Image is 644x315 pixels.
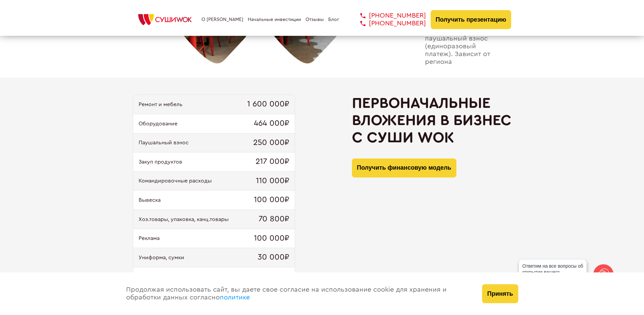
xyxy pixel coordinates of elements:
[248,17,301,22] a: Начальные инвестиции
[306,17,324,22] a: Отзывы
[119,272,476,315] div: Продолжая использовать сайт, вы даете свое согласие на использование cookie для хранения и обрабо...
[139,140,189,146] span: Паушальный взнос
[139,178,212,184] span: Командировочные расходы
[201,17,243,22] a: О [PERSON_NAME]
[519,260,587,285] div: Ответим на все вопросы об открытии вашего [PERSON_NAME]!
[425,35,511,66] span: паушальный взнос (единоразовый платеж). Зависит от региона
[133,12,197,27] img: СУШИWOK
[431,10,511,29] button: Получить презентацию
[258,253,289,262] span: 30 000₽
[139,101,183,107] span: Ремонт и мебель
[328,17,339,22] a: Блог
[220,294,250,301] a: политике
[139,216,229,222] span: Хоз.товары, упаковка, канц.товары
[259,215,289,224] span: 70 800₽
[256,157,289,167] span: 217 000₽
[254,119,289,128] span: 464 000₽
[254,195,289,205] span: 100 000₽
[253,138,289,148] span: 250 000₽
[139,197,161,203] span: Вывеска
[139,255,184,261] span: Униформа, сумки
[352,159,456,177] button: Получить финансовую модель
[139,121,177,127] span: Оборудование
[139,159,182,165] span: Закуп продуктов
[247,100,289,109] span: 1 600 000₽
[350,12,426,20] a: [PHONE_NUMBER]
[350,20,426,27] a: [PHONE_NUMBER]
[139,235,160,241] span: Реклама
[256,176,289,186] span: 110 000₽
[352,95,511,146] h2: Первоначальные вложения в бизнес с Суши Wok
[254,234,289,243] span: 100 000₽
[482,284,518,303] button: Принять
[249,272,289,282] span: 2 941 800₽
